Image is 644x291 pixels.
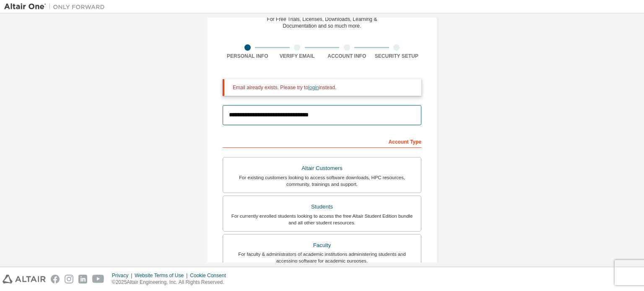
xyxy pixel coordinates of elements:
div: Privacy [112,272,135,279]
div: Website Terms of Use [135,272,190,279]
p: © 2025 Altair Engineering, Inc. All Rights Reserved. [112,279,231,286]
div: Security Setup [372,53,422,59]
div: For currently enrolled students looking to access the free Altair Student Edition bundle and all ... [228,213,416,226]
div: For Free Trials, Licenses, Downloads, Learning & Documentation and so much more. [267,16,377,29]
div: Personal Info [223,53,273,59]
img: Altair One [4,3,109,11]
a: login [308,85,319,90]
div: Verify Email [273,53,322,59]
div: Students [228,201,416,213]
img: facebook.svg [51,275,60,283]
div: Email already exists. Please try to instead. [233,84,415,91]
img: linkedin.svg [78,275,87,283]
div: For faculty & administrators of academic institutions administering students and accessing softwa... [228,251,416,264]
div: Account Info [322,53,372,59]
div: Faculty [228,239,416,251]
div: Account Type [223,134,421,148]
img: altair_logo.svg [3,275,46,283]
div: Altair Customers [228,162,416,174]
img: instagram.svg [65,275,73,283]
div: Cookie Consent [190,272,231,279]
img: youtube.svg [92,275,104,283]
div: For existing customers looking to access software downloads, HPC resources, community, trainings ... [228,174,416,188]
